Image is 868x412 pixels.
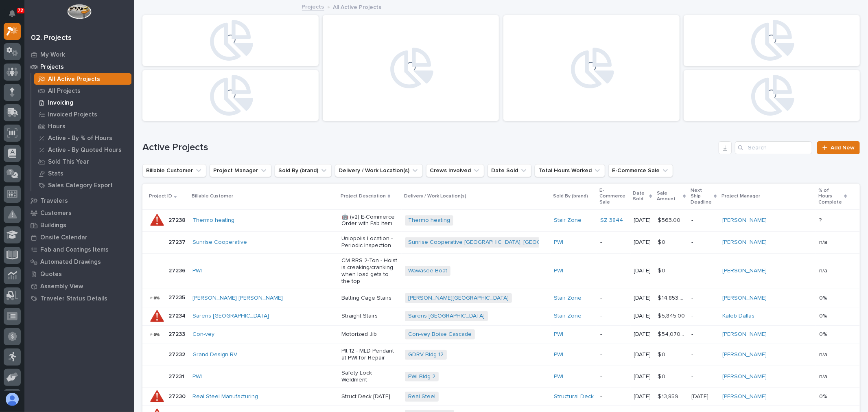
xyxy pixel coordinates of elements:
[691,351,716,358] p: -
[408,313,485,320] a: Sarens [GEOGRAPHIC_DATA]
[599,186,628,207] p: E-Commerce Sale
[333,2,382,11] p: All Active Projects
[341,331,398,338] p: Motorized Jib
[168,350,187,358] p: 27232
[24,280,134,292] a: Assembly View
[658,266,667,274] p: $ 0
[40,246,109,254] p: Fab and Coatings Items
[31,121,134,132] a: Hours
[4,5,21,22] button: Notifications
[600,217,623,224] a: SZ 3844
[553,192,588,201] p: Sold By (brand)
[819,237,829,246] p: n/a
[554,373,563,380] a: PWI
[40,210,72,217] p: Customers
[40,197,68,205] p: Travelers
[142,164,206,177] button: Billable Customer
[48,147,122,154] p: Active - By Quoted Hours
[691,295,716,302] p: -
[31,168,134,179] a: Stats
[722,393,767,400] a: [PERSON_NAME]
[634,295,651,302] p: [DATE]
[302,2,324,11] a: Projects
[554,313,582,320] a: Stair Zone
[168,329,187,338] p: 27233
[10,10,21,23] div: Notifications72
[168,372,186,380] p: 27231
[48,88,81,95] p: All Projects
[142,388,860,406] tr: 2723027230 Real Steel Manufacturing Struct Deck [DATE]Real Steel Structural Deck -[DATE]$ 13,859....
[48,135,112,142] p: Active - By % of Hours
[819,372,829,380] p: n/a
[142,307,860,325] tr: 2723427234 Sarens [GEOGRAPHIC_DATA] Straight StairsSarens [GEOGRAPHIC_DATA] Stair Zone -[DATE]$ 5...
[142,253,860,289] tr: 2723627236 PWI CM RRS 2-Ton - Hoist is creaking/cranking when load gets to the topWawasee Boat PW...
[634,331,651,338] p: [DATE]
[168,392,187,400] p: 27230
[40,234,87,241] p: Onsite Calendar
[210,164,271,177] button: Project Manager
[691,267,716,274] p: -
[600,373,627,380] p: -
[818,186,842,207] p: % of Hours Complete
[192,295,283,302] a: [PERSON_NAME] [PERSON_NAME]
[40,271,62,278] p: Quotes
[634,393,651,400] p: [DATE]
[608,164,673,177] button: E-Commerce Sale
[554,239,563,246] a: PWI
[600,239,627,246] p: -
[48,111,97,118] p: Invoiced Projects
[819,293,829,302] p: 0%
[40,222,66,229] p: Buildings
[408,373,435,380] a: PWI Bldg 2
[404,192,466,201] p: Delivery / Work Location(s)
[722,373,767,380] a: [PERSON_NAME]
[633,189,647,204] p: Date Sold
[48,76,100,83] p: All Active Projects
[722,313,754,320] a: Kaleb Dallas
[24,207,134,219] a: Customers
[600,351,627,358] p: -
[142,142,715,153] h1: Active Projects
[658,311,687,320] p: $ 5,845.00
[600,295,627,302] p: -
[149,192,172,201] p: Project ID
[31,156,134,167] a: Sold This Year
[48,182,113,189] p: Sales Category Export
[40,51,65,59] p: My Work
[408,217,450,224] a: Thermo heating
[48,99,73,107] p: Invoicing
[31,109,134,120] a: Invoiced Projects
[192,373,202,380] a: PWI
[600,331,627,338] p: -
[408,295,509,302] a: [PERSON_NAME][GEOGRAPHIC_DATA]
[819,329,829,338] p: 0%
[40,283,83,290] p: Assembly View
[24,292,134,305] a: Traveler Status Details
[817,141,860,154] a: Add New
[722,331,767,338] a: [PERSON_NAME]
[31,97,134,108] a: Invoicing
[341,393,398,400] p: Struct Deck [DATE]
[658,237,667,246] p: $ 0
[48,158,89,166] p: Sold This Year
[722,267,767,274] a: [PERSON_NAME]
[554,331,563,338] a: PWI
[658,329,687,338] p: $ 54,070.00
[535,164,605,177] button: Total Hours Worked
[275,164,332,177] button: Sold By (brand)
[691,393,716,400] p: [DATE]
[554,393,594,400] a: Structural Deck
[554,217,582,224] a: Stair Zone
[657,189,681,204] p: Sale Amount
[634,239,651,246] p: [DATE]
[722,295,767,302] a: [PERSON_NAME]
[142,344,860,366] tr: 2723227232 Grand Design RV Plt 12 - MLD Pendant at PWI for RepairGDRV Bldg 12 PWI -[DATE]$ 0$ 0 -...
[31,85,134,96] a: All Projects
[341,235,398,249] p: Uniopolis Location - Periodic Inspection
[168,266,187,274] p: 27236
[40,295,107,302] p: Traveler Status Details
[735,141,812,154] input: Search
[408,351,444,358] a: GDRV Bldg 12
[408,393,435,400] a: Real Steel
